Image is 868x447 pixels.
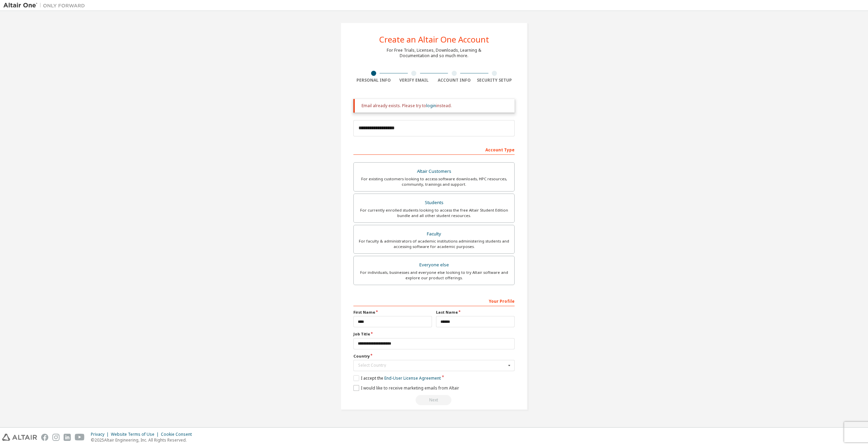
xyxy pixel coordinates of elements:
p: © 2025 Altair Engineering, Inc. All Rights Reserved. [91,437,196,443]
img: altair_logo.svg [2,434,37,441]
div: Students [358,198,510,208]
div: Altair Customers [358,167,510,176]
img: facebook.svg [41,434,48,441]
div: For individuals, businesses and everyone else looking to try Altair software and explore our prod... [358,270,510,281]
label: Job Title [353,331,515,337]
div: Email already exists. Please try to instead. [362,103,509,109]
div: For faculty & administrators of academic institutions administering students and accessing softwa... [358,238,510,249]
div: Personal Info [353,78,394,83]
div: Select Country [358,363,506,367]
div: Account Info [434,78,474,83]
img: Altair One [3,2,88,9]
div: Everyone else [358,260,510,270]
div: Your Profile [353,295,515,306]
img: youtube.svg [75,434,85,441]
img: linkedin.svg [64,434,71,441]
a: End-User License Agreement [384,375,441,381]
img: instagram.svg [52,434,60,441]
div: Account Type [353,144,515,155]
label: Country [353,353,515,359]
label: First Name [353,310,432,315]
a: login [426,103,436,109]
div: Website Terms of Use [111,432,161,437]
div: Privacy [91,432,111,437]
div: For Free Trials, Licenses, Downloads, Learning & Documentation and so much more. [387,48,481,59]
div: Security Setup [474,78,515,83]
div: Verify Email [394,78,434,83]
label: I would like to receive marketing emails from Altair [353,385,459,391]
div: Cookie Consent [161,432,196,437]
div: For existing customers looking to access software downloads, HPC resources, community, trainings ... [358,176,510,187]
div: For currently enrolled students looking to access the free Altair Student Edition bundle and all ... [358,208,510,218]
div: Create an Altair One Account [379,35,489,44]
div: Faculty [358,229,510,239]
label: Last Name [436,310,515,315]
label: I accept the [353,375,441,381]
div: Email already exists [353,395,515,405]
